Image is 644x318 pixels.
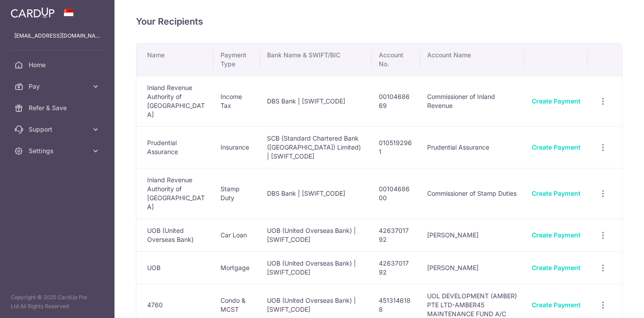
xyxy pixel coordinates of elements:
[420,43,525,76] th: Account Name
[29,103,88,112] span: Refer & Save
[260,43,372,76] th: Bank Name & SWIFT/BIC
[136,219,213,251] td: UOB (United Overseas Bank)
[372,76,420,126] td: 0010468669
[213,43,260,76] th: Payment Type
[136,43,213,76] th: Name
[532,301,580,309] a: Create Payment
[420,126,525,168] td: Prudential Assurance
[532,143,580,151] a: Create Payment
[532,97,580,105] a: Create Payment
[213,126,260,168] td: Insurance
[213,168,260,219] td: Stamp Duty
[532,264,580,271] a: Create Payment
[14,31,100,40] p: [EMAIL_ADDRESS][DOMAIN_NAME]
[372,251,420,284] td: 4263701792
[11,7,55,18] img: CardUp
[420,76,525,126] td: Commissioner of Inland Revenue
[260,219,372,251] td: UOB (United Overseas Bank) | [SWIFT_CODE]
[372,43,420,76] th: Account No.
[213,76,260,126] td: Income Tax
[260,251,372,284] td: UOB (United Overseas Bank) | [SWIFT_CODE]
[260,126,372,168] td: SCB (Standard Chartered Bank ([GEOGRAPHIC_DATA]) Limited) | [SWIFT_CODE]
[29,125,88,134] span: Support
[29,82,88,91] span: Pay
[136,76,213,126] td: Inland Revenue Authority of [GEOGRAPHIC_DATA]
[420,219,525,251] td: [PERSON_NAME]
[260,76,372,126] td: DBS Bank | [SWIFT_CODE]
[213,219,260,251] td: Car Loan
[532,231,580,239] a: Create Payment
[136,251,213,284] td: UOB
[136,126,213,168] td: Prudential Assurance
[213,251,260,284] td: Mortgage
[372,168,420,219] td: 0010468600
[420,251,525,284] td: [PERSON_NAME]
[136,14,623,29] h4: Your Recipients
[420,168,525,219] td: Commissioner of Stamp Duties
[29,146,88,155] span: Settings
[372,126,420,168] td: 0105192961
[29,60,88,69] span: Home
[260,168,372,219] td: DBS Bank | [SWIFT_CODE]
[136,168,213,219] td: Inland Revenue Authority of [GEOGRAPHIC_DATA]
[532,189,580,197] a: Create Payment
[372,219,420,251] td: 4263701792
